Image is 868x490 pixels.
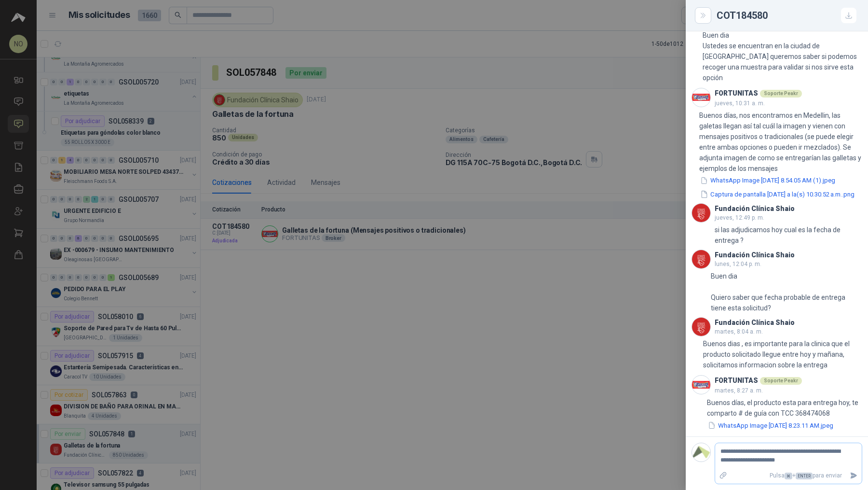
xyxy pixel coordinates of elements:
[715,320,795,325] h3: Fundación Clínica Shaio
[711,271,862,313] p: Buen dia Quiero saber que fecha probable de entrega tiene esta solicitud?
[692,88,710,107] img: Company Logo
[715,328,763,335] span: martes, 8:04 a. m.
[692,443,710,462] img: Company Logo
[760,377,802,385] div: Soporte Peakr
[707,420,834,431] button: WhatsApp Image [DATE] 8.23.11 AM.jpeg
[692,204,710,222] img: Company Logo
[703,338,862,370] p: Buenos dias , es importante para la clinica que el producto solicitado llegue entre hoy y mañana,...
[785,473,792,479] span: ⌘
[699,176,836,186] button: WhatsApp Image [DATE] 8.54.05 AM (1).jpeg
[715,261,761,267] span: lunes, 12:04 p. m.
[715,378,758,383] h3: FORTUNITAS
[707,397,862,419] p: Buenos días, el producto esta para entrega hoy, te comparto # de guía con TCC 368474068
[715,467,732,484] label: Adjuntar archivos
[715,387,763,394] span: martes, 8:27 a. m.
[692,376,710,394] img: Company Logo
[715,100,765,107] span: jueves, 10:31 a. m.
[715,224,862,246] p: si las adjudicamos hoy cual es la fecha de entrega ?
[717,8,856,23] div: COT184580
[692,318,710,336] img: Company Logo
[715,91,758,96] h3: FORTUNITAS
[715,214,764,221] span: jueves, 12:49 p. m.
[846,467,862,484] button: Enviar
[715,206,795,211] h3: Fundación Clínica Shaio
[715,252,795,258] h3: Fundación Clínica Shaio
[692,250,710,268] img: Company Logo
[760,90,802,98] div: Soporte Peakr
[697,10,709,21] button: Close
[732,467,846,484] p: Pulsa + para enviar
[699,110,862,174] p: Buenos días, nos encontramos en Medellin, las galetas llegan así tal cuál la imagen y vienen con ...
[699,189,855,199] button: Captura de pantalla [DATE] a la(s) 10.30.52 a.m..png
[796,473,813,479] span: ENTER
[703,30,862,83] p: Buen dia Ustedes se encuentran en la ciudad de [GEOGRAPHIC_DATA] queremos saber si podemos recoge...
